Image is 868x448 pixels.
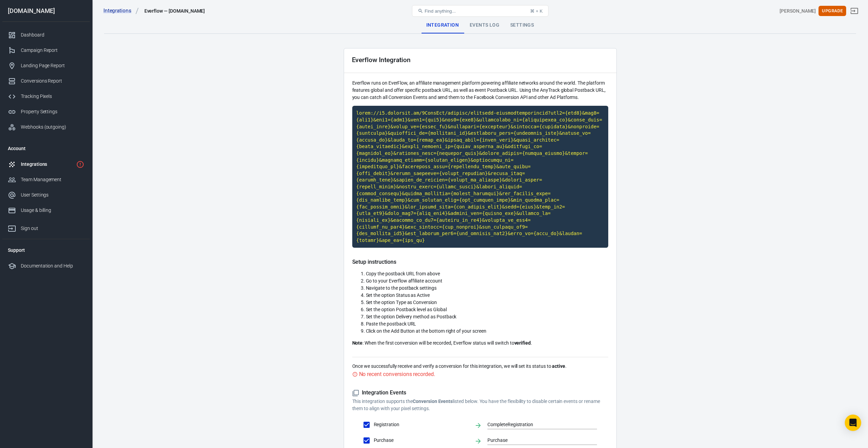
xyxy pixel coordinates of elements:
div: Account id: 2PjfhOxw [780,8,816,15]
div: Tracking Pixels [21,93,84,100]
span: Navigate to the postback settings [366,285,437,291]
a: Sign out [846,3,863,19]
span: Registration [374,421,469,428]
a: Sign out [2,218,90,236]
strong: verified [514,340,531,346]
span: Copy the postback URL from above [366,271,440,276]
h5: Integration Events [352,389,608,396]
div: Property Settings [21,108,84,115]
div: Sign out [21,225,84,232]
div: Events Log [464,17,505,33]
div: Webhooks (outgoing) [21,124,84,131]
div: Settings [505,17,539,33]
li: Account [2,140,90,157]
div: Usage & billing [21,207,84,214]
button: Find anything...⌘ + K [412,5,549,17]
p: : When the first conversion will be recorded, Everflow status will switch to . [352,339,608,347]
div: Everflow — achereliefdaily.com [144,8,205,14]
a: Usage & billing [2,203,90,218]
svg: 1 networks not verified yet [76,160,84,169]
div: Integrations [21,161,73,168]
a: Integrations [2,157,90,172]
div: ⌘ + K [530,9,543,14]
div: User Settings [21,191,84,199]
p: This integration supports the listed below. You have the flexibility to disable certain events or... [352,398,608,412]
a: Campaign Report [2,43,90,58]
span: Set the option Postback level as Global [366,307,447,312]
p: Once we successfully receive and verify a conversion for this integration, we will set its status... [352,363,608,370]
span: Find anything... [425,9,456,14]
span: Click on the Add Button at the bottom right of your screen [366,328,486,334]
span: Set the option Status as Active [366,292,430,298]
div: No recent conversions recorded. [359,370,435,378]
div: Integration [421,17,464,33]
span: Set the option Type as Conversion [366,300,437,305]
a: User Settings [2,187,90,203]
div: Team Management [21,176,84,183]
strong: active [552,363,565,369]
strong: Conversion Events [413,399,453,404]
div: Conversions Report [21,77,84,85]
span: Go to your Everflow affiliate account [366,278,442,284]
div: Landing Page Report [21,62,84,69]
div: Documentation and Help [21,262,84,270]
div: [DOMAIN_NAME] [2,8,90,14]
div: Campaign Report [21,47,84,54]
input: CompleteRegistration [487,420,587,429]
li: Support [2,242,90,258]
div: Everflow Integration [352,56,411,63]
span: Paste the postback URL [366,321,416,327]
h5: Setup instructions [352,259,608,265]
strong: Note [352,340,363,346]
span: Purchase [374,437,469,444]
p: Everflow runs on EverFlow, an affiliate management platform powering affiliate networks around th... [352,80,608,101]
div: Open Intercom Messenger [845,415,861,431]
a: Property Settings [2,104,90,119]
a: Webhooks (outgoing) [2,119,90,135]
a: Landing Page Report [2,58,90,73]
div: Dashboard [21,31,84,39]
a: Dashboard [2,27,90,43]
a: Conversions Report [2,73,90,89]
a: Team Management [2,172,90,187]
button: Upgrade [819,6,846,16]
input: Purchase [487,436,587,445]
a: Tracking Pixels [2,89,90,104]
a: Integrations [103,7,139,14]
code: Click to copy [352,106,608,248]
span: Set the option Delivery method as Postback [366,314,457,319]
